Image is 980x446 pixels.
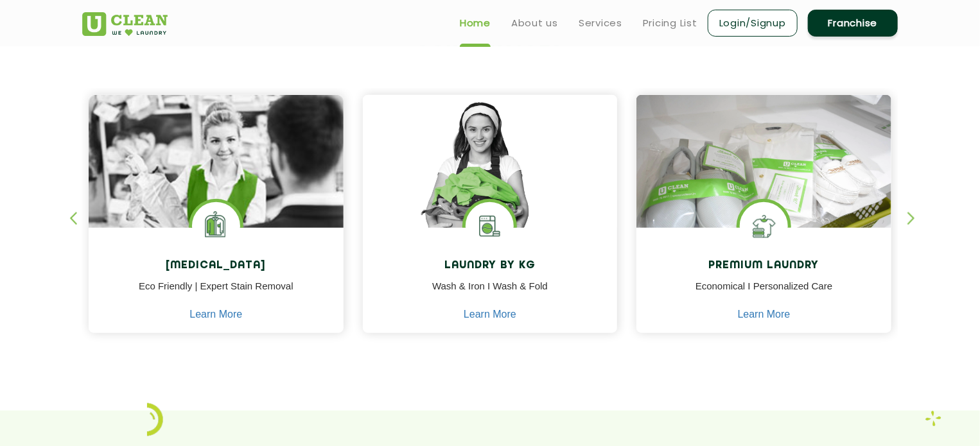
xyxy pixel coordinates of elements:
h4: Premium Laundry [646,260,882,272]
h4: Laundry by Kg [372,260,608,272]
p: Eco Friendly | Expert Stain Removal [98,279,334,308]
a: Learn More [738,309,791,320]
p: Wash & Iron I Wash & Fold [372,279,608,308]
a: Franchise [808,10,898,37]
img: laundry washing machine [466,202,514,250]
img: Laundry wash and iron [925,411,941,427]
a: Pricing List [643,15,697,31]
a: Learn More [189,309,242,320]
img: laundry done shoes and clothes [636,95,891,264]
img: Shoes Cleaning [740,202,788,250]
a: Learn More [464,309,516,320]
img: a girl with laundry basket [363,95,618,264]
img: UClean Laundry and Dry Cleaning [82,12,168,36]
a: Login/Signup [708,10,798,37]
img: Laundry Services near me [192,202,240,250]
h4: [MEDICAL_DATA] [98,260,334,272]
a: About us [511,15,558,31]
a: Services [579,15,622,31]
img: icon_2.png [147,403,163,436]
p: Economical I Personalized Care [646,279,882,308]
a: Home [460,15,491,31]
img: Drycleaners near me [89,95,344,300]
